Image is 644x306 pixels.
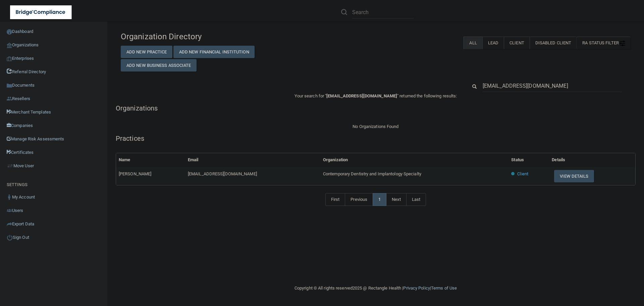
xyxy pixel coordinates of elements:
th: Organization [320,153,508,167]
img: bridge_compliance_login_screen.278c3ca4.svg [10,5,72,19]
h5: Organizations [116,104,636,112]
p: Your search for " " returned the following results: [116,92,636,100]
a: Next [386,193,406,206]
span: [PERSON_NAME] [119,171,151,176]
label: SETTINGS [7,181,28,189]
img: ic_dashboard_dark.d01f4a41.png [7,29,12,35]
label: Client [504,37,530,49]
p: Client [517,170,528,178]
button: Add New Practice [121,46,172,58]
img: icon-users.e205127d.png [7,208,12,213]
a: Previous [345,193,373,206]
th: Details [549,153,635,167]
img: icon-documents.8dae5593.png [7,83,12,88]
img: enterprise.0d942306.png [7,56,12,61]
span: [EMAIL_ADDRESS][DOMAIN_NAME] [188,171,257,176]
img: organization-icon.f8decf85.png [7,43,12,48]
button: View Details [554,170,594,182]
span: Contemporary Dentistry and Implantology Specialty [323,171,421,176]
span: RA Status Filter [582,40,625,45]
button: Add New Financial Institution [173,46,255,58]
label: Lead [482,37,504,49]
label: All [464,37,482,49]
img: icon-export.b9366987.png [7,221,12,227]
th: Email [185,153,320,167]
div: Copyright © All rights reserved 2025 @ Rectangle Health | | [253,277,498,299]
img: ic_user_dark.df1a06c3.png [7,194,12,200]
a: Terms of Use [431,286,457,291]
img: ic_reseller.de258add.png [7,96,12,101]
div: No Organizations Found [116,123,636,131]
th: Status [508,153,549,167]
input: Search [483,80,622,92]
a: Privacy Policy [403,286,430,291]
label: Disabled Client [530,37,577,49]
a: 1 [373,193,386,206]
input: Search [352,6,414,18]
button: Add New Business Associate [121,59,197,72]
span: [EMAIL_ADDRESS][DOMAIN_NAME] [326,93,397,98]
img: briefcase.64adab9b.png [7,163,13,169]
img: ic_power_dark.7ecde6b1.png [7,234,13,241]
img: icon-filter@2x.21656d0b.png [620,41,625,46]
th: Name [116,153,185,167]
h4: Organization Directory [121,32,284,41]
a: Last [406,193,426,206]
img: ic-search.3b580494.png [341,9,347,15]
a: First [325,193,345,206]
h5: Practices [116,135,636,142]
